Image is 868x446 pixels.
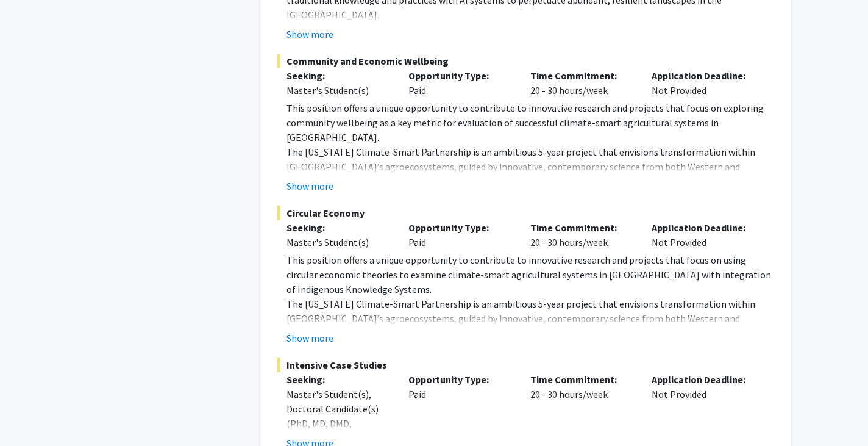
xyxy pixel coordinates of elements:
span: Community and Economic Wellbeing [277,54,774,68]
div: Not Provided [642,220,764,250]
p: Application Deadline: [652,220,755,235]
iframe: Chat [9,391,52,437]
div: Paid [399,220,521,250]
button: Show more [286,179,333,193]
p: Time Commitment: [530,68,634,83]
button: Show more [286,27,333,41]
p: This position offers a unique opportunity to contribute to innovative research and projects that ... [286,101,774,145]
div: Not Provided [642,68,764,98]
p: Seeking: [286,372,390,387]
p: Application Deadline: [652,372,755,387]
div: Paid [399,68,521,98]
div: 20 - 30 hours/week [521,68,643,98]
p: Seeking: [286,68,390,83]
p: The [US_STATE] Climate-Smart Partnership is an ambitious 5-year project that envisions transforma... [286,145,774,232]
p: Opportunity Type: [408,220,512,235]
div: Master's Student(s) [286,235,390,250]
p: Application Deadline: [652,68,755,83]
span: Circular Economy [277,206,774,220]
p: Time Commitment: [530,220,634,235]
p: Time Commitment: [530,372,634,387]
div: Master's Student(s), Doctoral Candidate(s) (PhD, MD, DMD, PharmD, etc.) [286,387,390,445]
p: Seeking: [286,220,390,235]
p: Opportunity Type: [408,372,512,387]
p: This position offers a unique opportunity to contribute to innovative research and projects that ... [286,253,774,297]
div: Master's Student(s) [286,83,390,98]
p: The [US_STATE] Climate-Smart Partnership is an ambitious 5-year project that envisions transforma... [286,297,774,384]
div: 20 - 30 hours/week [521,220,643,250]
span: Intensive Case Studies [277,358,774,372]
button: Show more [286,331,333,345]
p: Opportunity Type: [408,68,512,83]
